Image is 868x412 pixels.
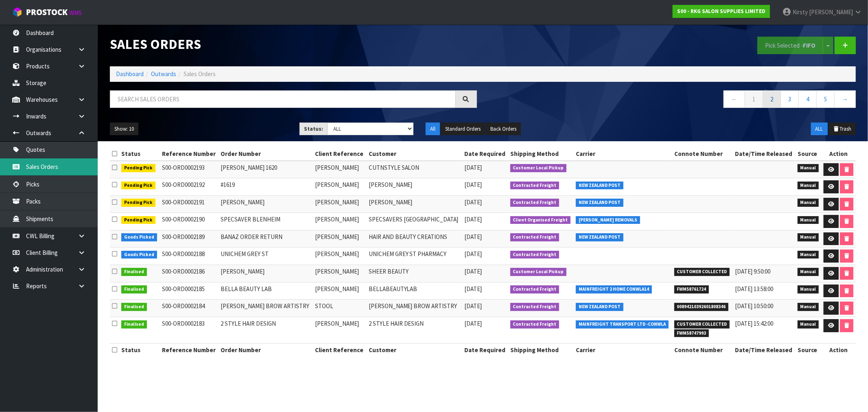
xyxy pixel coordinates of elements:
a: 3 [781,90,799,108]
button: Trash [829,123,856,136]
span: Manual [798,216,819,224]
td: SHEER BEAUTY [367,265,462,282]
td: BELLABEAUTYLAB [367,282,462,300]
th: Customer [367,147,462,160]
th: Reference Number [160,147,219,160]
span: [DATE] [464,215,482,223]
th: Customer [367,343,462,356]
td: S00-ORD0002183 [160,317,219,343]
span: Manual [798,285,819,294]
span: Manual [798,233,819,241]
span: [DATE] 13:58:00 [735,285,773,293]
span: Contracted Freight [510,320,560,329]
th: Carrier [574,147,672,160]
span: [DATE] [464,320,482,327]
td: SPECSAVERS [GEOGRAPHIC_DATA] [367,213,462,230]
th: Status [119,147,160,160]
span: NEW ZEALAND POST [576,182,623,190]
td: [PERSON_NAME] [313,230,366,248]
td: [PERSON_NAME] BROW ARTISTRY [367,300,462,317]
span: Goods Picked [121,233,157,241]
span: [DATE] [464,285,482,293]
th: Shipping Method [508,147,574,160]
button: Pick Selected -FIFO [757,37,823,54]
a: 5 [816,90,835,108]
th: Source [796,343,822,356]
span: MAINFREIGHT TRANSPORT LTD -CONWLA [576,320,669,329]
span: NEW ZEALAND POST [576,199,623,207]
span: Contracted Freight [510,199,560,207]
span: 00894210392601808346 [674,303,729,311]
td: [PERSON_NAME] [313,248,366,265]
td: S00-ORD0002192 [160,178,219,196]
span: Pending Pick [121,199,155,207]
span: Finalised [121,268,147,276]
td: S00-ORD0002184 [160,300,219,317]
td: [PERSON_NAME] [367,195,462,213]
small: WMS [69,9,82,17]
span: Manual [798,320,819,329]
span: MAINFREIGHT 2 HOME CONWLA14 [576,285,652,294]
th: Action [821,147,856,160]
span: NEW ZEALAND POST [576,303,623,311]
span: FWM58761724 [674,285,709,294]
td: SPECSAVER BLENHEIM [219,213,313,230]
th: Order Number [219,147,313,160]
button: All [426,123,440,136]
strong: S00 - RKG SALON SUPPLIES LIMITED [677,8,765,15]
button: Show: 10 [110,123,138,136]
th: Connote Number [672,147,733,160]
span: Manual [798,268,819,276]
span: Sales Orders [184,70,216,78]
span: [DATE] [464,267,482,275]
span: [DATE] [464,250,482,258]
span: Kirsty [793,8,808,16]
input: Search sales orders [110,90,456,108]
td: STOOL [313,300,366,317]
th: Client Reference [313,343,366,356]
th: Date/Time Released [733,343,796,356]
span: Goods Picked [121,251,157,259]
th: Reference Number [160,343,219,356]
span: Contracted Freight [510,251,560,259]
td: [PERSON_NAME] BROW ARTISTRY [219,300,313,317]
span: [PERSON_NAME] [809,8,853,16]
span: Manual [798,303,819,311]
span: [DATE] [464,233,482,241]
th: Carrier [574,343,672,356]
span: [DATE] 9:50:00 [735,267,770,275]
th: Shipping Method [508,343,574,356]
a: → [834,90,856,108]
span: Client Organised Freight [510,216,571,224]
td: 2 STYLE HAIR DESIGN [219,317,313,343]
td: #1619 [219,178,313,196]
a: S00 - RKG SALON SUPPLIES LIMITED [673,5,770,18]
span: Finalised [121,320,147,329]
td: CUTNSTYLE SALON [367,161,462,178]
th: Connote Number [672,343,733,356]
td: S00-ORD0002188 [160,248,219,265]
td: [PERSON_NAME] [313,178,366,196]
span: Contracted Freight [510,233,560,241]
span: Pending Pick [121,182,155,190]
strong: Status: [304,125,323,132]
span: Manual [798,182,819,190]
span: Contracted Freight [510,285,560,294]
span: Contracted Freight [510,182,560,190]
nav: Page navigation [489,90,856,110]
td: [PERSON_NAME] [313,265,366,282]
span: [DATE] 15:42:00 [735,320,773,327]
td: [PERSON_NAME] 1620 [219,161,313,178]
td: [PERSON_NAME] [313,317,366,343]
a: ← [724,90,745,108]
th: Status [119,343,160,356]
span: Contracted Freight [510,303,560,311]
td: 2 STYLE HAIR DESIGN [367,317,462,343]
span: [PERSON_NAME] REMOVALS [576,216,640,224]
span: Pending Pick [121,216,155,224]
img: cube-alt.png [12,7,22,17]
span: Finalised [121,285,147,294]
td: [PERSON_NAME] [219,195,313,213]
td: [PERSON_NAME] [219,265,313,282]
td: S00-ORD0002190 [160,213,219,230]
